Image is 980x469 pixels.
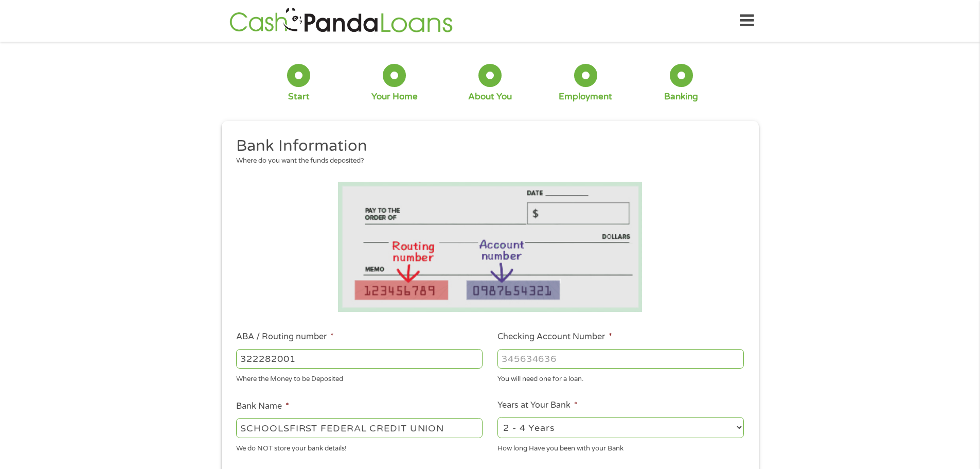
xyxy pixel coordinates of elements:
div: You will need one for a loan. [497,371,744,385]
label: Years at Your Bank [497,400,578,411]
input: 345634636 [497,349,744,369]
div: Where the Money to be Deposited [236,371,483,385]
div: About You [468,91,512,102]
div: Your Home [371,91,418,102]
div: How long Have you been with your Bank [497,440,744,454]
label: Bank Name [236,401,289,412]
div: Employment [559,91,612,102]
input: 263177916 [236,349,483,369]
img: Routing number location [338,182,643,312]
label: ABA / Routing number [236,332,334,342]
div: Start [288,91,310,102]
div: Where do you want the funds deposited? [236,156,736,166]
label: Checking Account Number [497,332,612,342]
div: We do NOT store your bank details! [236,440,483,454]
h2: Bank Information [236,136,736,157]
img: GetLoanNow Logo [226,6,456,36]
div: Banking [664,91,698,102]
